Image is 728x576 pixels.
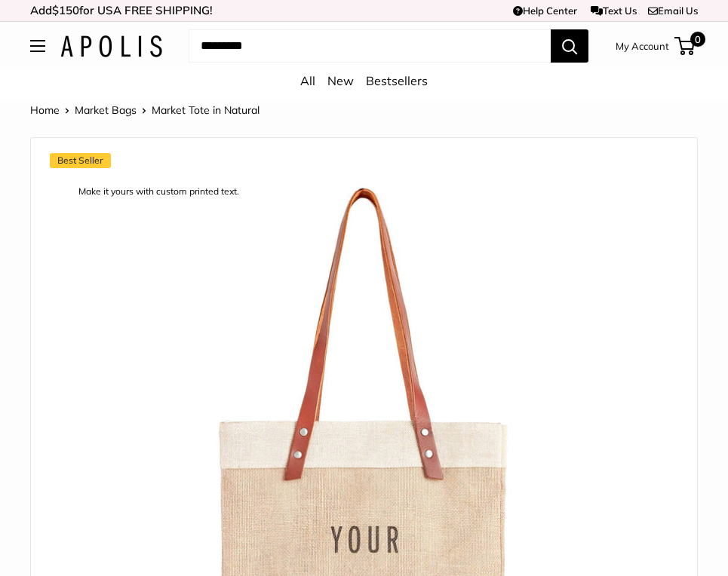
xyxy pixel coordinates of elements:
a: Help Center [513,5,577,17]
a: Bestsellers [366,73,428,88]
nav: Breadcrumb [30,100,260,120]
button: Open menu [30,40,45,52]
a: All [300,73,315,88]
a: Email Us [648,5,698,17]
img: Apolis [60,35,162,57]
a: Text Us [591,5,637,17]
a: New [327,73,354,88]
input: Search... [189,29,551,63]
button: Search [551,29,588,63]
span: Best Seller [50,153,111,168]
a: My Account [616,37,669,55]
a: Home [30,103,60,117]
span: $150 [52,3,79,17]
span: 0 [690,32,705,47]
a: Market Bags [75,103,137,117]
span: Market Tote in Natural [152,103,260,117]
a: 0 [676,37,695,55]
div: Make it yours with custom printed text. [71,182,247,202]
